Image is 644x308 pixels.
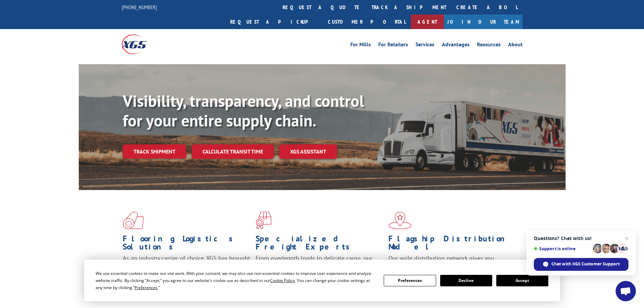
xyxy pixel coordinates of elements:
span: Cookie Policy [270,278,295,283]
b: Visibility, transparency, and control for your entire supply chain. [123,90,364,131]
a: Track shipment [123,144,186,159]
button: Decline [440,275,492,286]
a: XGS ASSISTANT [279,144,337,159]
a: Resources [477,42,501,49]
span: Close chat [623,234,631,242]
a: Customer Portal [323,15,411,29]
p: From overlength loads to delicate cargo, our experienced staff knows the best way to move your fr... [256,254,383,284]
a: [PHONE_NUMBER] [122,4,157,10]
span: Preferences [135,285,158,290]
a: For Retailers [378,42,408,49]
img: xgs-icon-focused-on-flooring-red [256,212,271,229]
h1: Flooring Logistics Solutions [123,235,251,254]
span: Chat with XGS Customer Support [551,261,620,267]
div: Chat with XGS Customer Support [534,258,628,271]
h1: Specialized Freight Experts [256,235,383,254]
span: Support is online [534,246,591,251]
div: We use essential cookies to make our site work. With your consent, we may also use non-essential ... [96,270,376,291]
a: Request a pickup [225,15,323,29]
h1: Flagship Distribution Model [388,235,516,254]
img: xgs-icon-total-supply-chain-intelligence-red [123,212,144,229]
a: About [508,42,523,49]
div: Open chat [616,281,636,301]
a: Services [415,42,434,49]
div: Cookie Consent Prompt [84,260,560,301]
span: As an industry carrier of choice, XGS has brought innovation and dedication to flooring logistics... [123,254,250,278]
span: Our agile distribution network gives you nationwide inventory management on demand. [388,254,513,270]
a: Advantages [442,42,470,49]
img: xgs-icon-flagship-distribution-model-red [388,212,412,229]
a: Calculate transit time [192,144,274,159]
button: Accept [496,275,548,286]
button: Preferences [384,275,436,286]
a: For Mills [350,42,371,49]
span: Questions? Chat with us! [534,236,628,241]
a: Agent [411,15,444,29]
a: Join Our Team [444,15,523,29]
